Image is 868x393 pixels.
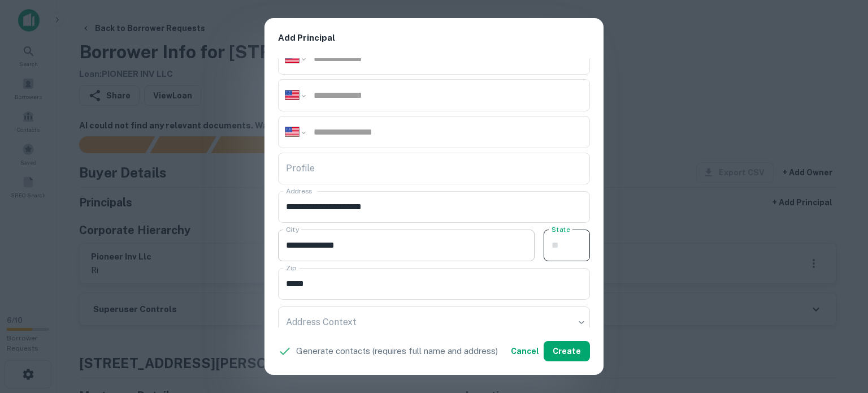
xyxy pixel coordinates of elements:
[264,18,604,58] h2: Add Principal
[811,303,868,357] iframe: Chat Widget
[286,263,296,273] label: Zip
[286,186,312,196] label: Address
[286,224,299,234] label: City
[278,306,590,338] div: ​
[552,224,570,234] label: State
[296,344,498,358] p: Generate contacts (requires full name and address)
[544,341,590,361] button: Create
[506,341,544,361] button: Cancel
